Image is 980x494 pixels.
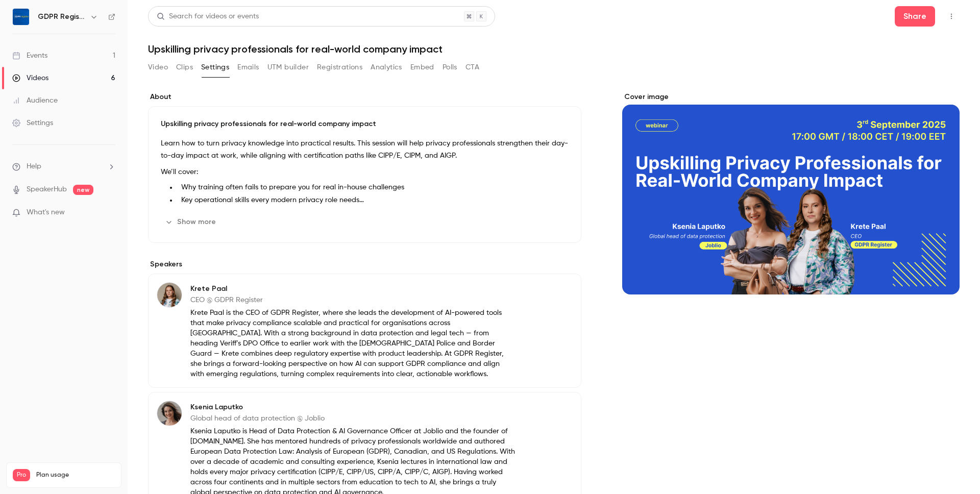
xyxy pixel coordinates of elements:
span: Plan usage [36,471,115,479]
button: Embed [410,59,434,76]
p: Learn how to turn privacy knowledge into practical results. This session will help privacy profes... [161,137,569,162]
label: Cover image [622,92,960,102]
button: Share [895,6,935,27]
a: SpeakerHub [27,184,67,195]
div: Videos [12,73,48,83]
h1: Upskilling privacy professionals for real-world company impact [148,43,960,55]
label: About [148,92,581,102]
p: CEO @ GDPR Register [190,295,515,305]
button: CTA [465,59,479,76]
button: Settings [201,59,229,76]
button: UTM builder [267,59,309,76]
div: Settings [12,118,53,128]
img: Ksenia Laputko [157,401,182,426]
p: Krete Paal is the CEO of GDPR Register, where she leads the development of AI-powered tools that ... [190,308,515,379]
p: Global head of data protection @ Joblio [190,413,515,424]
div: Events [12,51,47,61]
span: Pro [13,469,30,481]
li: help-dropdown-opener [12,161,115,172]
p: We’ll cover: [161,166,569,178]
span: What's new [27,207,65,218]
button: Emails [237,59,259,76]
button: Polls [443,59,457,76]
img: Krete Paal [157,283,182,307]
div: Search for videos or events [157,11,259,22]
button: Clips [176,59,193,76]
iframe: Noticeable Trigger [103,208,115,217]
li: Why training often fails to prepare you for real in-house challenges [177,182,569,193]
h6: GDPR Register [38,12,86,22]
img: GDPR Register [13,9,29,25]
label: Speakers [148,259,581,269]
button: Video [148,59,168,76]
div: Krete PaalKrete PaalCEO @ GDPR RegisterKrete Paal is the CEO of GDPR Register, where she leads th... [148,274,581,388]
button: Top Bar Actions [943,8,960,24]
span: new [73,185,93,195]
li: Key operational skills every modern privacy role needs [177,195,569,206]
p: Krete Paal [190,284,515,294]
p: Upskilling privacy professionals for real-world company impact [161,119,569,129]
button: Show more [161,214,222,230]
div: Audience [12,95,58,106]
p: Ksenia Laputko [190,402,515,412]
section: Cover image [622,92,960,294]
button: Analytics [371,59,402,76]
span: Help [27,161,41,172]
button: Registrations [317,59,362,76]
